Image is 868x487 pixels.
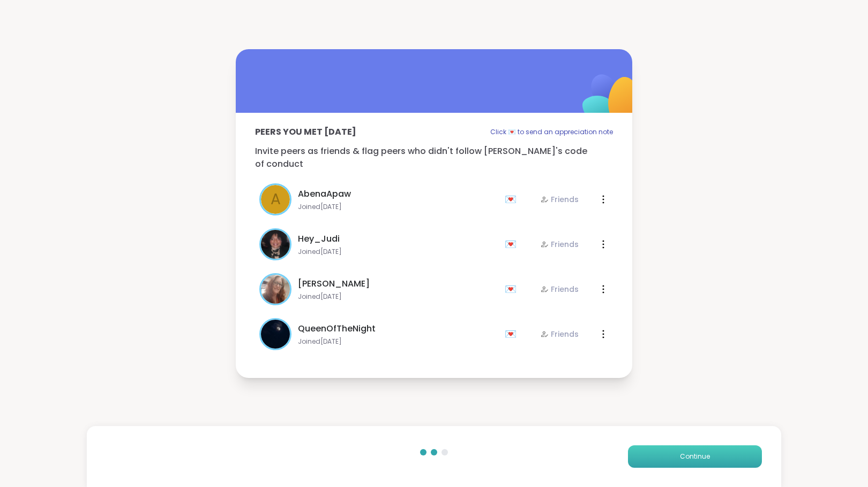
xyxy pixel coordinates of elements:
p: Peers you met [DATE] [255,126,356,138]
span: Joined [DATE] [298,337,498,346]
div: 💌 [505,326,521,343]
p: Click 💌 to send an appreciation note [490,126,613,138]
div: 💌 [505,281,521,298]
div: Friends [540,239,579,250]
span: Joined [DATE] [298,292,498,301]
span: Joined [DATE] [298,203,498,211]
button: Continue [628,445,762,468]
span: Hey_Judi [298,233,340,245]
span: AbenaApaw [298,188,351,200]
img: dodi [261,275,290,304]
div: 💌 [505,191,521,208]
span: QueenOfTheNight [298,322,376,335]
div: Friends [540,284,579,295]
div: Friends [540,194,579,205]
span: A [271,188,281,211]
span: [PERSON_NAME] [298,277,370,290]
span: Joined [DATE] [298,248,498,256]
div: Friends [540,329,579,339]
img: ShareWell Logomark [557,47,664,153]
span: Continue [680,452,710,461]
img: QueenOfTheNight [261,320,290,349]
p: Invite peers as friends & flag peers who didn't follow [PERSON_NAME]'s code of conduct [255,145,613,171]
div: 💌 [505,236,521,253]
img: Hey_Judi [261,230,290,259]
